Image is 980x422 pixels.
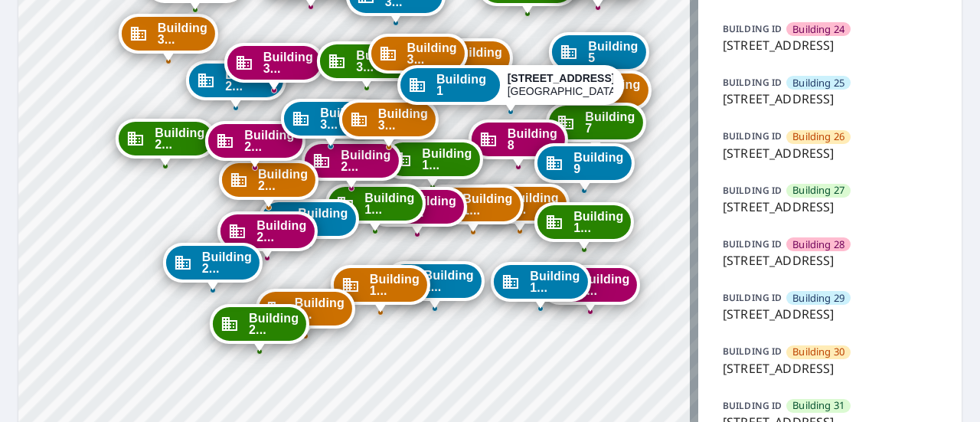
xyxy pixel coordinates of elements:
span: Building 3... [320,107,370,130]
div: Dropped pin, building Building 1, Commercial property, 7627 East 37th Street North Wichita, KS 67226 [397,65,624,113]
p: [STREET_ADDRESS] [723,90,937,108]
span: Building 1... [424,270,474,293]
span: Building 1... [530,270,580,293]
span: Building 2... [244,129,294,152]
span: Building 30 [792,345,844,359]
div: Dropped pin, building Building 18, Commercial property, 7627 East 37th Street North Wichita, KS 6... [331,265,430,312]
div: Dropped pin, building Building 24, Commercial property, 7627 East 37th Street North Wichita, KS 6... [217,211,317,259]
p: BUILDING ID [723,237,782,250]
span: Building 7 [585,111,635,134]
div: Dropped pin, building Building 30, Commercial property, 7627 East 37th Street North Wichita, KS 6... [119,14,218,61]
p: BUILDING ID [723,399,782,412]
span: Building 1... [422,148,472,171]
p: BUILDING ID [723,345,782,358]
span: Building 25 [792,76,844,90]
span: Building 1... [508,192,558,215]
div: Dropped pin, building Building 9, Commercial property, 7627 East 37th Street North Wichita, KS 67226 [534,143,634,191]
span: Building 2... [341,149,390,172]
div: Dropped pin, building Building 13, Commercial property, 7627 East 37th Street North Wichita, KS 6... [491,262,590,309]
div: Dropped pin, building Building 26, Commercial property, 7627 East 37th Street North Wichita, KS 6... [219,160,318,208]
span: Building 26 [792,129,844,144]
div: Dropped pin, building Building 14, Commercial property, 7627 East 37th Street North Wichita, KS 6... [423,185,523,232]
span: Building 2... [225,69,275,92]
span: Building 31 [792,398,844,413]
div: Dropped pin, building Building 11, Commercial property, 7627 East 37th Street North Wichita, KS 6... [534,202,634,250]
span: Building 24 [792,22,844,37]
div: Dropped pin, building Building 32, Commercial property, 7627 East 37th Street North Wichita, KS 6... [224,43,324,90]
div: Dropped pin, building Building 29, Commercial property, 7627 East 37th Street North Wichita, KS 6... [186,61,286,108]
span: Building 2... [202,251,252,274]
span: Building 2... [295,297,345,320]
p: BUILDING ID [723,22,782,35]
div: Dropped pin, building Building 33, Commercial property, 7627 East 37th Street North Wichita, KS 6... [281,99,381,146]
span: Building 2... [258,168,308,191]
p: [STREET_ADDRESS] [723,36,937,54]
div: [GEOGRAPHIC_DATA] [508,72,613,98]
span: Building 2... [256,220,306,243]
p: [STREET_ADDRESS] [723,251,937,270]
div: Dropped pin, building Building 15, Commercial property, 7627 East 37th Street North Wichita, KS 6... [383,139,482,187]
p: BUILDING ID [723,184,782,197]
div: Dropped pin, building Building 35, Commercial property, 7627 East 37th Street North Wichita, KS 6... [317,41,416,89]
div: Dropped pin, building Building 27, Commercial property, 7627 East 37th Street North Wichita, KS 6... [116,119,215,166]
strong: [STREET_ADDRESS] [508,72,616,84]
span: Building 9 [573,152,623,175]
div: Dropped pin, building Building 38, Commercial property, 7627 East 37th Street North Wichita, KS 6... [368,34,468,81]
span: Building 1 [436,74,492,97]
div: Dropped pin, building Building 20, Commercial property, 7627 East 37th Street North Wichita, KS 6... [302,141,401,188]
span: Building 3... [263,51,313,74]
span: Building 1... [462,193,512,216]
span: Building 3... [407,42,457,65]
span: Building 1... [573,211,623,234]
div: Dropped pin, building Building 8, Commercial property, 7627 East 37th Street North Wichita, KS 67226 [469,119,568,167]
span: Building 8 [508,128,557,151]
span: Building 1... [580,273,629,296]
span: Building 1... [370,273,420,296]
div: Dropped pin, building Building 19, Commercial property, 7627 East 37th Street North Wichita, KS 6... [325,184,425,231]
span: Building 27 [792,183,844,198]
span: Building 3... [378,108,428,131]
span: Building 3... [356,50,406,73]
span: Building 2... [298,208,348,231]
span: Building 1... [364,192,414,215]
span: Building 29 [792,291,844,306]
p: BUILDING ID [723,129,782,142]
div: Dropped pin, building Building 10, Commercial property, 7627 East 37th Street North Wichita, KS 6... [469,184,569,231]
span: Building 1... [407,195,456,218]
span: Building 2... [249,312,299,335]
div: Dropped pin, building Building 5, Commercial property, 7627 East 37th Street North Wichita, KS 67226 [549,32,648,80]
div: Dropped pin, building Building 22, Commercial property, 7627 East 37th Street North Wichita, KS 6... [256,289,355,336]
div: Dropped pin, building Building 28, Commercial property, 7627 East 37th Street North Wichita, KS 6... [205,121,305,168]
div: Dropped pin, building Building 7, Commercial property, 7627 East 37th Street North Wichita, KS 67226 [546,103,645,150]
span: Building 2... [155,127,204,150]
div: Dropped pin, building Building 25, Commercial property, 7627 East 37th Street North Wichita, KS 6... [163,243,263,290]
p: [STREET_ADDRESS] [723,359,937,378]
p: [STREET_ADDRESS] [723,305,937,323]
p: [STREET_ADDRESS] [723,198,937,216]
span: Building 28 [792,237,844,252]
div: Dropped pin, building Building 23, Commercial property, 7627 East 37th Street North Wichita, KS 6... [210,304,309,352]
div: Dropped pin, building Building 17, Commercial property, 7627 East 37th Street North Wichita, KS 6... [385,261,485,309]
span: Building 5 [588,41,638,64]
span: Building 3... [158,22,207,45]
div: Dropped pin, building Building 34, Commercial property, 7627 East 37th Street North Wichita, KS 6... [339,100,439,147]
span: Building 2 [452,47,502,70]
p: BUILDING ID [723,291,782,304]
p: [STREET_ADDRESS] [723,144,937,162]
p: BUILDING ID [723,76,782,89]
